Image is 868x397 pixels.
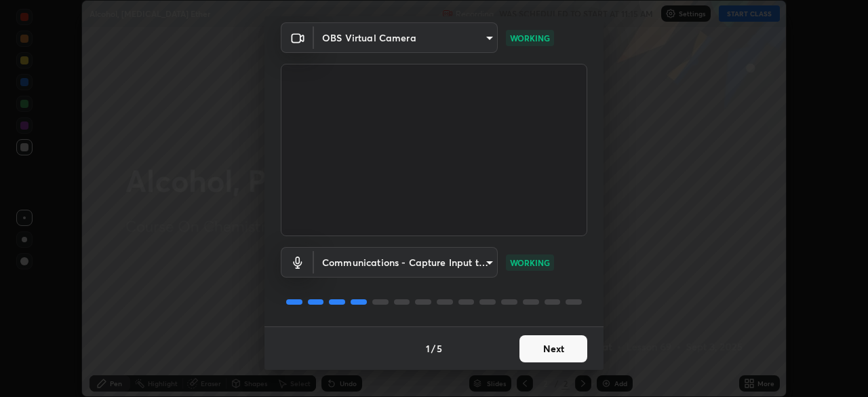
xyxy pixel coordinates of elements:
h4: 1 [426,341,430,356]
p: WORKING [510,257,550,269]
h4: 5 [437,341,442,356]
p: WORKING [510,32,550,44]
div: OBS Virtual Camera [314,22,498,53]
h4: / [431,341,435,356]
button: Next [519,335,587,362]
div: OBS Virtual Camera [314,247,498,278]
